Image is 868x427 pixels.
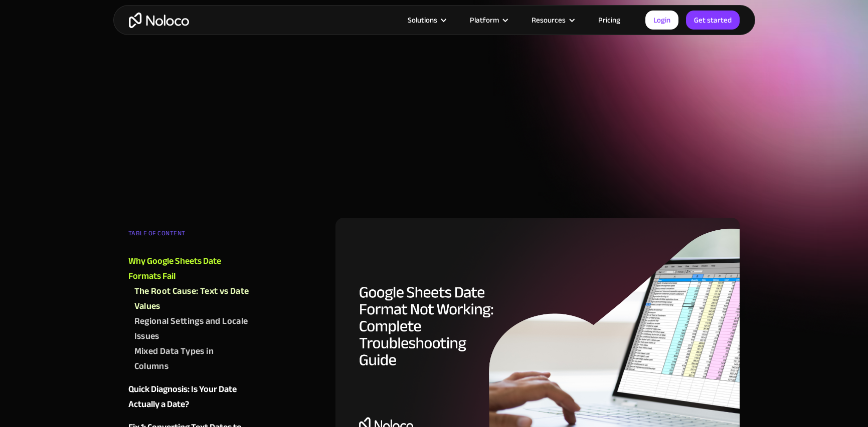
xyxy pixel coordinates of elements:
[134,284,250,314] a: The Root Cause: Text vs Date Values
[395,14,457,27] div: Solutions
[586,14,633,27] a: Pricing
[134,314,250,344] a: Regional Settings and Locale Issues
[128,382,250,412] a: Quick Diagnosis: Is Your Date Actually a Date?
[129,13,189,28] a: home
[134,344,250,374] a: Mixed Data Types in Columns
[408,14,437,27] div: Solutions
[686,11,740,30] a: Get started
[128,254,250,284] a: Why Google Sheets Date Formats Fail
[532,14,566,27] div: Resources
[470,14,499,27] div: Platform
[519,14,586,27] div: Resources
[457,14,519,27] div: Platform
[645,11,678,30] a: Login
[128,226,250,246] div: TABLE OF CONTENT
